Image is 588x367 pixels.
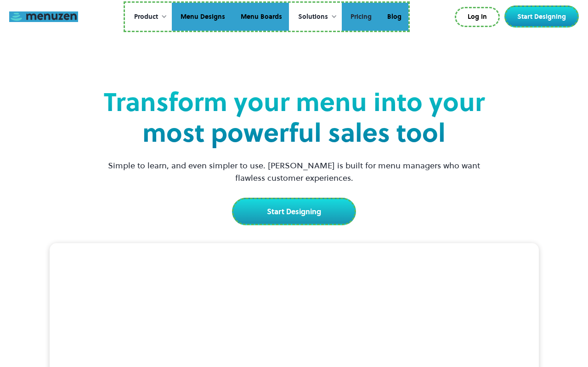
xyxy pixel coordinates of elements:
div: Solutions [289,3,342,31]
a: Pricing [342,3,379,31]
a: Log In [455,7,500,27]
div: Product [134,12,158,22]
h1: Transform your menu into your most powerful sales tool [100,87,488,148]
a: Start Designing [504,6,579,28]
a: Blog [379,3,408,31]
div: Product [125,3,172,31]
p: Simple to learn, and even simpler to use. [PERSON_NAME] is built for menu managers who want flawl... [100,159,488,184]
div: Solutions [298,12,328,22]
a: Menu Boards [232,3,289,31]
a: Menu Designs [172,3,232,31]
a: Start Designing [232,198,356,225]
